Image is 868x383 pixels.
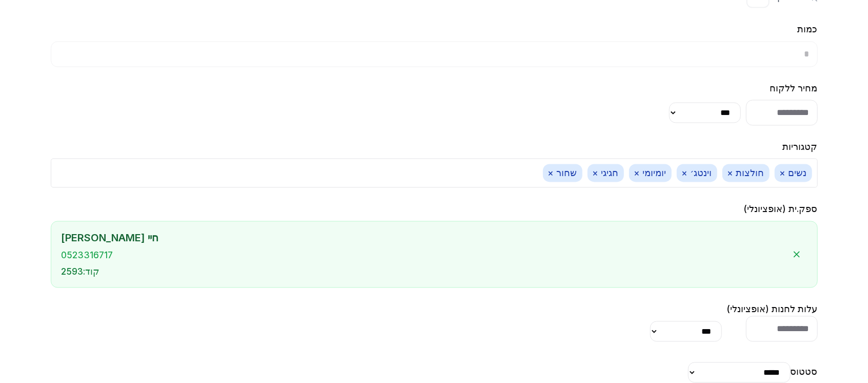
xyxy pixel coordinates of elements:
span: שחור [543,164,582,182]
button: × [548,167,554,180]
div: 0523316717 [62,250,786,261]
button: × [728,167,734,180]
button: × [780,167,786,180]
label: קטגוריות [783,142,818,152]
button: × [634,167,640,180]
span: חולצות [722,164,770,182]
div: [PERSON_NAME] חיי [62,232,786,245]
div: קוד : 2593 [62,266,786,278]
button: הסר ספק.ית [786,244,807,265]
label: מחיר ללקוח [770,83,818,94]
label: סטטוס [791,367,818,377]
span: וינטג׳ [677,164,717,182]
button: × [593,167,599,180]
label: כמות [798,24,818,35]
button: × [682,167,688,180]
label: ספק.ית (אופציונלי) [744,204,818,215]
span: נשים [775,164,812,182]
span: יומיומי [629,164,672,182]
label: עלות לחנות (אופציונלי) [727,304,818,315]
span: חגיגי [588,164,624,182]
